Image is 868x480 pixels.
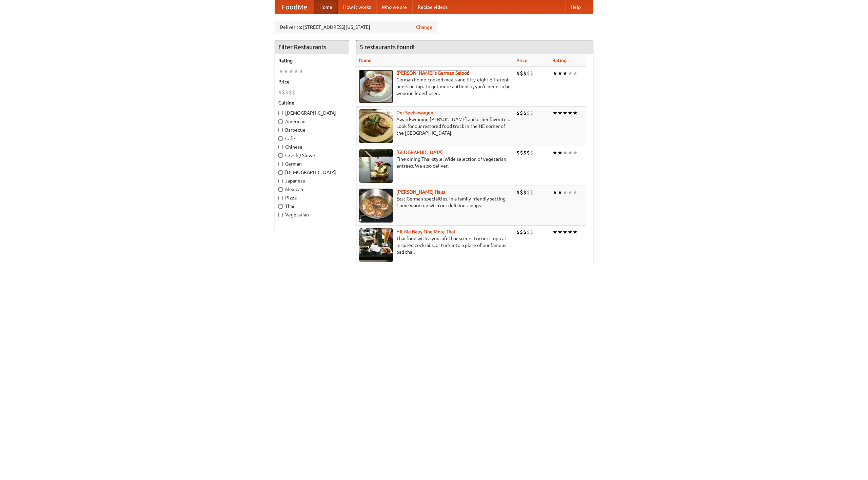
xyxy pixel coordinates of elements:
input: German [278,162,283,166]
li: ★ [573,70,578,77]
li: ★ [283,68,289,75]
li: $ [520,109,523,117]
li: ★ [557,228,563,236]
li: $ [523,149,527,156]
label: Pizza [278,194,346,201]
li: ★ [552,228,557,236]
li: $ [530,149,533,156]
input: American [278,119,283,124]
li: ★ [568,189,573,196]
li: ★ [294,68,299,75]
input: Cafe [278,136,283,141]
a: Help [565,0,586,14]
li: $ [289,89,292,96]
a: [PERSON_NAME]'s German Saloon [396,70,470,76]
li: ★ [557,189,563,196]
label: Vegetarian [278,211,346,218]
li: ★ [557,109,563,117]
label: Czech / Slovak [278,152,346,159]
img: kohlhaus.jpg [359,189,393,223]
img: satay.jpg [359,149,393,183]
li: ★ [552,189,557,196]
li: $ [516,228,520,236]
a: Home [314,0,338,14]
a: Price [516,58,528,63]
label: Thai [278,203,346,210]
input: Japanese [278,179,283,183]
li: $ [285,89,289,96]
li: $ [516,189,520,196]
li: $ [530,109,533,117]
input: Thai [278,204,283,209]
p: East German specialties, in a family-friendly setting. Come warm up with our delicious soups. [359,195,511,209]
li: ★ [299,68,304,75]
input: Czech / Slovak [278,153,283,158]
h5: Rating [278,57,346,64]
li: ★ [568,228,573,236]
ng-pluralize: 5 restaurants found! [360,44,415,50]
li: $ [527,228,530,236]
a: [GEOGRAPHIC_DATA] [396,150,443,155]
label: German [278,160,346,167]
li: $ [523,228,527,236]
li: ★ [557,149,563,156]
p: Award-winning [PERSON_NAME] and other favorites. Look for our restored food truck in the NE corne... [359,116,511,136]
label: [DEMOGRAPHIC_DATA] [278,169,346,176]
li: $ [523,109,527,117]
li: $ [516,70,520,77]
li: $ [530,228,533,236]
li: $ [520,189,523,196]
li: ★ [563,189,568,196]
a: FoodMe [275,0,314,14]
h5: Cuisine [278,99,346,106]
b: Der Speisewagen [396,110,433,115]
li: $ [530,189,533,196]
input: Pizza [278,196,283,200]
li: ★ [568,109,573,117]
label: American [278,118,346,125]
p: Thai food with a youthful bar scene. Try our tropical inspired cocktails, or tuck into a plate of... [359,235,511,255]
li: $ [520,149,523,156]
li: ★ [573,228,578,236]
li: $ [516,109,520,117]
h4: Filter Restaurants [275,40,349,54]
li: ★ [563,228,568,236]
p: German home-cooked meals and fifty-eight different beers on tap. To get more authentic, you'd nee... [359,76,511,97]
a: [PERSON_NAME] Haus [396,189,445,195]
li: $ [523,189,527,196]
div: Deliver to: [STREET_ADDRESS][US_STATE] [275,21,437,33]
a: Rating [552,58,567,63]
li: ★ [573,149,578,156]
a: How it works [338,0,376,14]
input: Chinese [278,145,283,149]
li: ★ [563,109,568,117]
li: ★ [563,149,568,156]
p: Fine dining Thai-style. Wide selection of vegetarian entrées. We also deliver. [359,156,511,169]
label: Barbecue [278,127,346,133]
a: Hit Me Baby One More Thai [396,229,455,234]
li: ★ [552,70,557,77]
li: $ [520,228,523,236]
input: [DEMOGRAPHIC_DATA] [278,111,283,115]
li: $ [516,149,520,156]
input: Mexican [278,187,283,192]
a: Who we are [376,0,412,14]
li: $ [523,70,527,77]
li: ★ [552,109,557,117]
h5: Price [278,78,346,85]
input: [DEMOGRAPHIC_DATA] [278,170,283,175]
li: ★ [563,70,568,77]
li: ★ [289,68,294,75]
label: Japanese [278,177,346,184]
li: ★ [568,70,573,77]
a: Recipe videos [412,0,453,14]
li: $ [530,70,533,77]
li: $ [527,149,530,156]
li: $ [292,89,295,96]
label: Cafe [278,135,346,142]
li: $ [282,89,285,96]
a: Change [416,24,432,31]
